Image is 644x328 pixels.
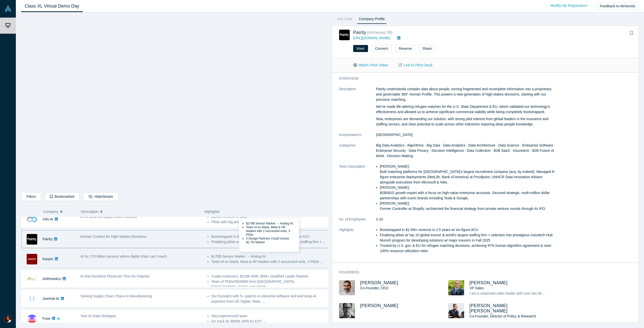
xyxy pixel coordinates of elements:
li: Bootstrapped to $1.5M+ revenue in 2.5 years w/ six-figure ACV [211,234,329,239]
dt: No. of Employees [339,217,376,227]
a: [PERSON_NAME] [469,280,508,285]
a: Fuse [43,316,50,320]
img: Infis AI's Logo [27,214,37,225]
span: Big Data Analytics · Algorithms · Big Data · Data Analytics · Data Architecture · Data Science · ... [376,143,555,158]
li: Very experienced team [211,313,329,319]
img: Arithmedics's Logo [27,274,37,284]
a: Class XL Virtual Demo Day [21,0,83,12]
button: Bookmark [628,30,635,37]
li: Team of PhDs/MD/MBA from [GEOGRAPHIC_DATA], [GEOGRAPHIC_DATA] and UMich. ... [211,279,329,290]
li: $170B Sensor Market → Analog AI; [211,254,329,259]
dt: Description [339,86,376,132]
li: 3 paid customers, $218K ARR, $5M+ Qualified Leads Pipeline [211,274,329,279]
li: Finalizing pilots w/ top 10 global insurer & world's largest staffing firm + selection into prest... [380,232,558,243]
li: Our founders with 5+ patents in industrial software and and deep AI expertise from GE Digital, Me... [211,294,329,304]
li: On track for $500K ARR by EOY ... [211,319,329,324]
small: ( Alchemist 39 ) [367,30,392,35]
span: Co-Founder, Director of Policy & Research [469,314,536,318]
li: Bootstrapped to $1.5M+ revenue in 2.5 years w/ six-figure ACV [380,227,558,232]
li: Finalizing pilots w/ top 10 global insurer & world's largest staffing firm + ... [211,239,329,245]
a: Modify My Registration [545,1,593,10]
img: Fuse's Logo [27,313,37,324]
button: Description [81,206,199,217]
img: Pairity's Logo [27,234,37,245]
button: Company [44,206,76,217]
li: [PERSON_NAME]: Former Controller at Shopify; architected the financial strategy from private vent... [380,201,558,211]
h3: overview [339,76,551,81]
img: ZeeHub AI's Logo [27,294,37,304]
p: We’ve made life-altering refugee matches for the U.S. State Department & EU, which validated our ... [376,104,558,115]
button: Connect [372,45,392,52]
dt: Highlights [339,227,376,259]
li: Trusted by U.S. gov. & EU for refugee matching decisions, achieving 97% human algorithm agreement... [380,243,558,254]
span: Description [81,206,99,217]
button: HideStream [83,192,118,201]
li: [PERSON_NAME]: Built matching platforms for [GEOGRAPHIC_DATA]'s largest recruitment company (acq.... [380,164,558,185]
svg: dsa ai sparkles [57,317,60,320]
a: Arithmedics [43,277,61,281]
span: Co-Founder, CEO [360,286,388,290]
dt: Team Description [339,164,376,217]
span: AI for 170 billion sensors where digital chips can't reach [80,254,167,258]
dt: Categories [339,143,376,164]
img: Pairity's Logo [339,30,350,40]
a: ZeeHub AI [43,297,59,301]
button: Filters [21,192,41,201]
li: Pilots with big pharma in [GEOGRAPHIC_DATA] ... [211,219,329,225]
p: Now, enterprises are demanding our solution, with strong pilot interest from global leaders in th... [376,116,558,127]
span: Solving Supply Chain Chaos in Manufacturing [80,294,152,298]
a: [PERSON_NAME] [PERSON_NAME] [469,303,508,313]
span: VP Sales [469,286,484,290]
a: Live Chat [335,16,354,24]
img: Craig Damian Smith's Profile Image [448,303,464,318]
dd: 1-10 [376,217,558,222]
img: Radboud Reijn's Profile Image [448,280,464,295]
button: Meet [353,45,368,52]
button: Bookmarked [45,192,79,201]
img: Mike Gagnon's Profile Image [339,303,355,318]
span: Company [44,206,59,217]
a: Company Profile [357,16,386,24]
a: Kaspix [43,257,53,261]
button: Reserve [395,45,415,52]
dd: [GEOGRAPHIC_DATA] [376,132,558,137]
li: [PERSON_NAME]: B2B/B2G growth expert with a focus on high-value enterprise accounts. Secured stra... [380,185,558,201]
a: [PERSON_NAME] [360,280,398,285]
a: Pairity [43,237,52,241]
button: Feedback to Alchemist [596,3,639,10]
a: Pairity [353,30,366,35]
span: Your AI Data Strategist. [80,314,117,318]
a: [PERSON_NAME] [360,303,398,308]
iframe: Alchemist Class XL Demo Day: Vault [21,16,328,189]
dt: Incorporated in [339,132,376,143]
button: Watch Pitch Video [348,61,393,70]
a: Infis AI [43,217,53,221]
span: Human Context for High-Stakes Decisions [80,235,146,239]
img: Alchemist Vault Logo [5,5,12,12]
span: AI for pharma supply chain reliability [80,215,137,219]
li: Team of ex-Slack, Meta & HP leaders with 2 successful exits, 3 PhDs ... [211,259,329,264]
h3: Founders [339,270,551,275]
a: Link to Pitch Deck [393,61,438,70]
button: Share [419,45,435,52]
img: Gotam Bhardwaj's Profile Image [339,280,355,295]
span: Highlights [204,210,220,214]
a: [URL][DOMAIN_NAME] [353,36,390,40]
img: Kaspix's Logo [27,254,37,264]
span: AI that Reclaims Physician Time for Patients [80,274,150,278]
p: Pairity understands complex data about people, turning fragmented and incomplete information into... [376,86,558,102]
img: Deepak Goel's Account [5,316,12,323]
